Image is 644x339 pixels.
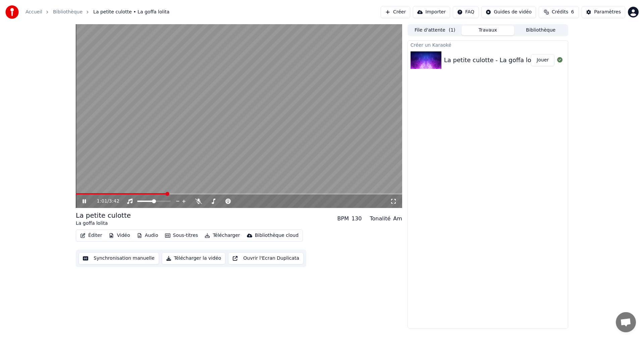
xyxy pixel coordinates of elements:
[76,220,131,227] div: La goffa lolita
[449,27,455,34] span: ( 1 )
[594,9,621,15] div: Paramètres
[228,252,304,264] button: Ouvrir l'Ecran Duplicata
[444,55,541,65] div: La petite culotte - La goffa lolita
[393,215,402,223] div: Am
[413,6,450,18] button: Importer
[53,9,83,15] a: Bibliothèque
[162,231,201,240] button: Sous-titres
[539,6,579,18] button: Crédits6
[97,198,107,205] span: 1:01
[255,232,299,239] div: Bibliothèque cloud
[109,198,119,205] span: 3:42
[408,41,568,49] div: Créer un Karaoké
[370,215,391,223] div: Tonalité
[134,231,161,240] button: Audio
[78,252,159,264] button: Synchronisation manuelle
[106,231,132,240] button: Vidéo
[514,26,567,35] button: Bibliothèque
[481,6,536,18] button: Guides de vidéo
[25,9,42,15] a: Accueil
[616,312,636,332] div: Ouvrir le chat
[453,6,479,18] button: FAQ
[381,6,410,18] button: Créer
[531,54,554,66] button: Jouer
[571,9,574,15] span: 6
[552,9,568,15] span: Crédits
[97,198,113,205] div: /
[352,215,362,223] div: 130
[77,231,105,240] button: Éditer
[582,6,625,18] button: Paramètres
[5,5,19,19] img: youka
[409,26,462,35] button: File d'attente
[337,215,349,223] div: BPM
[76,211,131,220] div: La petite culotte
[162,252,226,264] button: Télécharger la vidéo
[93,9,169,15] span: La petite culotte • La goffa lolita
[202,231,243,240] button: Télécharger
[462,26,515,35] button: Travaux
[25,9,169,15] nav: breadcrumb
